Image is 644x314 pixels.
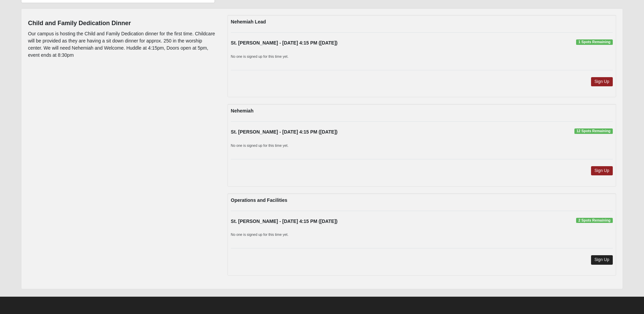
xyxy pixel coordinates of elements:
[231,19,266,24] strong: Nehemiah Lead
[231,40,337,46] strong: St. [PERSON_NAME] - [DATE] 4:15 PM ([DATE])
[574,128,613,134] span: 12 Spots Remaining
[576,218,612,223] span: 2 Spots Remaining
[231,143,289,147] small: No one is signed up for this time yet.
[231,197,288,203] strong: Operations and Facilities
[231,129,337,135] strong: St. [PERSON_NAME] - [DATE] 4:15 PM ([DATE])
[231,54,289,58] small: No one is signed up for this time yet.
[231,108,254,114] strong: Nehemiah
[591,255,613,264] a: Sign Up
[591,166,613,175] a: Sign Up
[591,77,613,86] a: Sign Up
[231,219,337,224] strong: St. [PERSON_NAME] - [DATE] 4:15 PM ([DATE])
[576,39,612,45] span: 1 Spots Remaining
[28,30,217,59] p: Our campus is hosting the Child and Family Dedication dinner for the first time. Childcare will b...
[28,20,217,27] h4: Child and Family Dedication Dinner
[231,232,289,237] small: No one is signed up for this time yet.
